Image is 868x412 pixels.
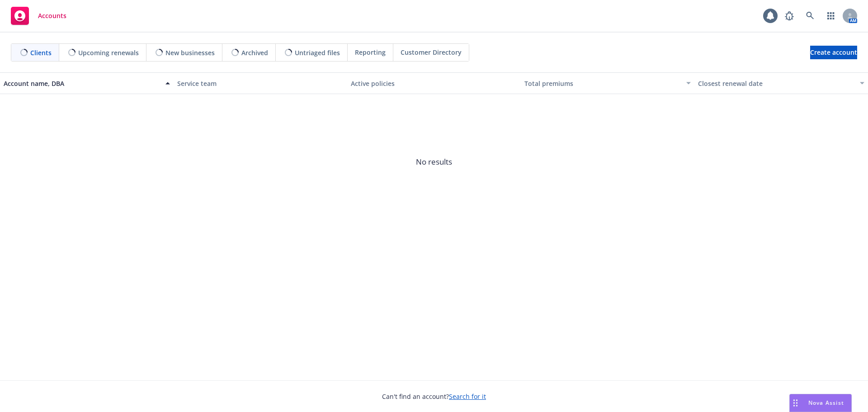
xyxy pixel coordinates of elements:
[694,72,868,94] button: Closest renewal date
[810,46,857,59] a: Create account
[401,47,462,57] span: Customer Directory
[808,399,844,407] span: Nova Assist
[241,48,268,57] span: Archived
[355,47,386,57] span: Reporting
[351,79,517,88] div: Active policies
[7,3,70,28] a: Accounts
[4,79,160,88] div: Account name, DBA
[347,72,521,94] button: Active policies
[789,394,852,412] button: Nova Assist
[30,48,52,57] span: Clients
[822,7,840,25] a: Switch app
[78,48,139,57] span: Upcoming renewals
[295,48,340,57] span: Untriaged files
[810,44,857,61] span: Create account
[382,392,486,401] span: Can't find an account?
[177,79,344,88] div: Service team
[780,7,798,25] a: Report a Bug
[174,72,347,94] button: Service team
[165,48,215,57] span: New businesses
[524,79,681,88] div: Total premiums
[698,79,854,88] div: Closest renewal date
[449,392,486,401] a: Search for it
[801,7,819,25] a: Search
[790,394,801,412] div: Drag to move
[38,12,66,19] span: Accounts
[521,72,694,94] button: Total premiums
